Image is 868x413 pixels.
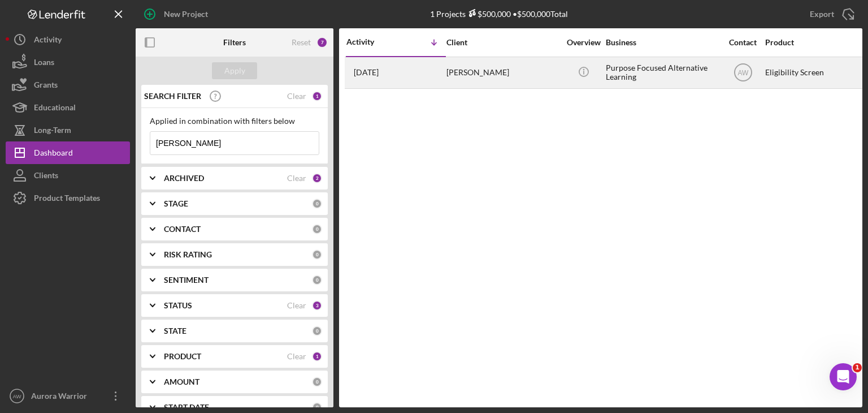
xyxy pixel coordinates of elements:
[312,377,322,387] div: 0
[34,96,76,122] div: Educational
[164,276,209,285] b: SENTIMENT
[312,224,322,234] div: 0
[606,38,719,47] div: Business
[34,164,58,190] div: Clients
[312,91,322,101] div: 1
[562,38,605,47] div: Overview
[312,402,322,412] div: 0
[853,363,862,372] span: 1
[798,3,862,25] button: Export
[224,62,245,79] div: Apply
[287,352,306,361] div: Clear
[164,301,192,310] b: STATUS
[6,385,130,407] button: AWAurora Warrior
[287,301,306,310] div: Clear
[466,9,511,19] div: $500,000
[28,385,102,410] div: Aurora Warrior
[6,119,130,141] button: Long-Term
[312,173,322,183] div: 2
[34,74,58,99] div: Grants
[810,3,834,25] div: Export
[446,58,559,88] div: [PERSON_NAME]
[164,174,204,183] b: ARCHIVED
[136,3,219,25] button: New Project
[212,62,257,79] button: Apply
[6,74,130,96] button: Grants
[312,300,322,311] div: 3
[6,187,130,209] button: Product Templates
[312,199,322,209] div: 0
[354,68,379,77] time: 2025-09-17 01:51
[164,225,201,234] b: CONTACT
[164,199,188,208] b: STAGE
[312,275,322,285] div: 0
[292,38,311,47] div: Reset
[164,250,212,259] b: RISK RATING
[312,326,322,336] div: 0
[164,403,209,412] b: START DATE
[34,141,73,167] div: Dashboard
[164,3,208,25] div: New Project
[6,96,130,119] button: Educational
[830,363,857,390] iframe: Intercom live chat
[312,249,322,260] div: 0
[34,119,71,144] div: Long-Term
[164,352,201,361] b: PRODUCT
[446,38,559,47] div: Client
[6,51,130,74] button: Loans
[430,9,568,19] div: 1 Projects • $500,000 Total
[34,28,62,54] div: Activity
[6,141,130,164] button: Dashboard
[150,117,319,126] div: Applied in combination with filters below
[316,37,328,48] div: 7
[312,351,322,362] div: 1
[34,187,100,212] div: Product Templates
[6,164,130,187] button: Clients
[164,377,199,386] b: AMOUNT
[606,58,719,88] div: Purpose Focused Alternative Learning
[6,28,130,51] button: Activity
[722,38,764,47] div: Contact
[223,38,246,47] b: Filters
[164,326,186,335] b: STATE
[287,174,306,183] div: Clear
[287,92,306,101] div: Clear
[12,393,21,399] text: AW
[144,92,201,101] b: SEARCH FILTER
[34,51,54,76] div: Loans
[346,37,396,46] div: Activity
[737,69,749,77] text: AW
